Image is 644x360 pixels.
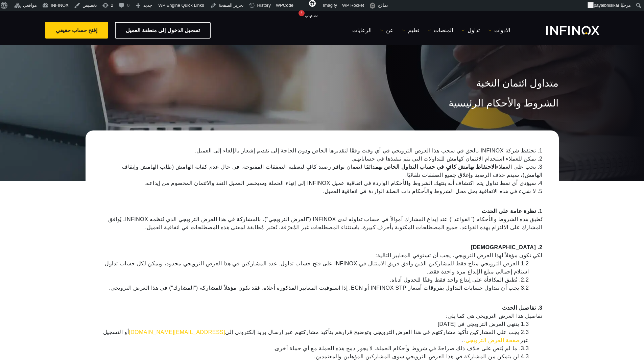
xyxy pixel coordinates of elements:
a: تعليم [402,26,419,34]
li: 3.2 يجب أن تتداول حسابات التداول بفروقات أسعار INFINOX STP أو ECN. إذا استوفيت المعايير المذكورة ... [102,284,529,292]
a: الادوات [488,26,510,34]
li: 3.3. ما لم يُنص على خلاف ذلك صراحةً في شروط وأحكام الحملة، لا يجوز دمج هذه الحملة مع أي حملة أخرى. [102,344,529,353]
li: 2.2. تُطبق المكافأة على إيداع واحد فقط وفقًا للجدول أدناه. [102,276,529,284]
span: ت.م.ب [305,13,318,18]
strong: الاحتفاظ بهامش كافٍ في حساب التداول الخاص بهم [375,164,496,170]
a: [EMAIL_ADDRESS][DOMAIN_NAME] [129,329,225,335]
li: 3. يجب على العملاء دائمًا لضمان توافر رصيد كافٍ لتغطية الصفقات المفتوحة. في حال عدم كفاية الهامش ... [102,163,543,179]
li: 2. يمكن للعملاء استخدام الائتمان كهامش للتداولات التي يتم تنفيذها في حساباتهم. [102,155,543,163]
span: متداول ائتمان النخبة [476,77,559,90]
li: 1.3 ينتهي العرض الترويجي في [DATE] [102,320,529,328]
li: 1. تحتفظ شركة INFINOX بالحق في سحب هذا العرض الترويجي في أي وقت وفقًا لتقديرها الخاص ودون الحاجة ... [102,147,543,155]
li: 5. لا شيء في هذه الاتفاقية يحل محل الشروط والأحكام ذات الصلة الواردة في اتفاقية العميل. [102,187,543,195]
li: 1.2 العرض الترويجي متاح فقط للمشاركين الذين وافق فريق الامتثال في INFINOX على فتح حساب تداول. عدد... [102,260,529,276]
span: لكي تكون مؤهلاً لهذا العرض الترويجي، يجب أن تستوفي المعايير التالية: [102,251,543,260]
li: 2.3 يجب على المشاركين تأكيد مشاركتهم في هذا العرض الترويجي وتوضيح قرارهم بتأكيد مشاركتهم عبر إرسا... [102,328,529,344]
a: صفحة العرض الترويجي. [464,337,520,343]
h1: الشروط والأحكام الرئيسية [86,98,559,109]
div: ! [299,10,305,16]
li: 4. سيؤدي أي نمط تداول يتم اكتشاف أنه ينتهك الشروط والأحكام الواردة في اتفاقية عميل INFINOX إلى إن... [102,179,543,187]
p: 1. نظرة عامة على الحدث [102,207,543,232]
a: المنصات [428,26,453,34]
p: 3. تفاصيل الحدث [102,304,543,320]
a: الرعايات [352,26,372,34]
a: إفتح حساب حقيقي [45,22,109,39]
a: تسجيل الدخول إلى منطقة العميل [115,22,211,39]
a: INFINOX Logo [530,26,599,35]
span: تُطبق هذه الشروط والأحكام ("القواعد") عند إيداع المشارك أموالاً في حساب تداوله لدى INFINOX ("العر... [102,215,543,232]
a: عن [380,26,393,34]
a: تداول [461,26,480,34]
span: تفاصيل هذا العرض الترويجي هي كما يلي: [102,312,543,320]
span: payalbhisikar [594,3,619,8]
p: 2. [DEMOGRAPHIC_DATA] [102,243,543,260]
